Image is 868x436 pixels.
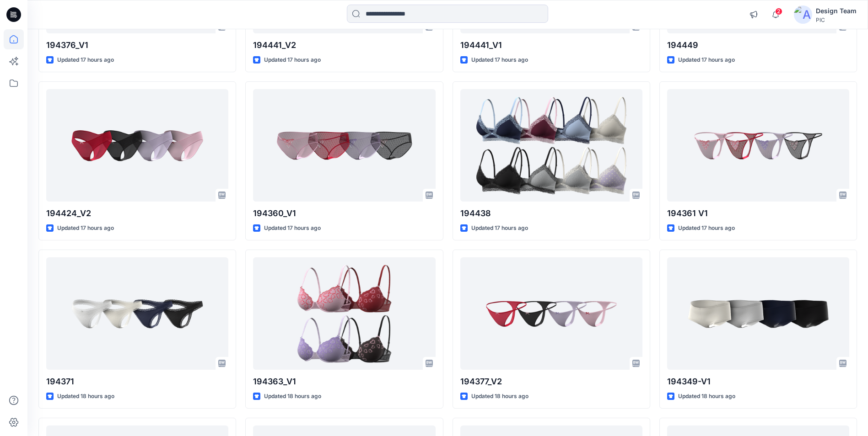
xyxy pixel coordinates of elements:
[57,392,114,401] p: Updated 18 hours ago
[460,207,642,220] p: 194438
[264,392,321,401] p: Updated 18 hours ago
[816,16,857,23] div: PIC
[460,257,642,369] a: 194377_V2
[253,39,435,52] p: 194441_V2
[794,5,812,24] img: avatar
[253,207,435,220] p: 194360_V1
[57,55,114,65] p: Updated 17 hours ago
[264,55,321,65] p: Updated 17 hours ago
[816,5,857,16] div: Design Team
[667,375,849,388] p: 194349-V1
[775,8,782,15] span: 2
[264,223,321,233] p: Updated 17 hours ago
[678,55,735,65] p: Updated 17 hours ago
[253,89,435,201] a: 194360_V1
[667,39,849,52] p: 194449
[46,257,228,369] a: 194371
[667,89,849,201] a: 194361 V1
[46,39,228,52] p: 194376_V1
[460,375,642,388] p: 194377_V2
[46,207,228,220] p: 194424_V2
[678,223,735,233] p: Updated 17 hours ago
[460,39,642,52] p: 194441_V1
[667,257,849,369] a: 194349-V1
[471,223,528,233] p: Updated 17 hours ago
[471,392,528,401] p: Updated 18 hours ago
[678,392,735,401] p: Updated 18 hours ago
[253,257,435,369] a: 194363_V1
[667,207,849,220] p: 194361 V1
[46,375,228,388] p: 194371
[253,375,435,388] p: 194363_V1
[46,89,228,201] a: 194424_V2
[471,55,528,65] p: Updated 17 hours ago
[57,223,114,233] p: Updated 17 hours ago
[460,89,642,201] a: 194438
